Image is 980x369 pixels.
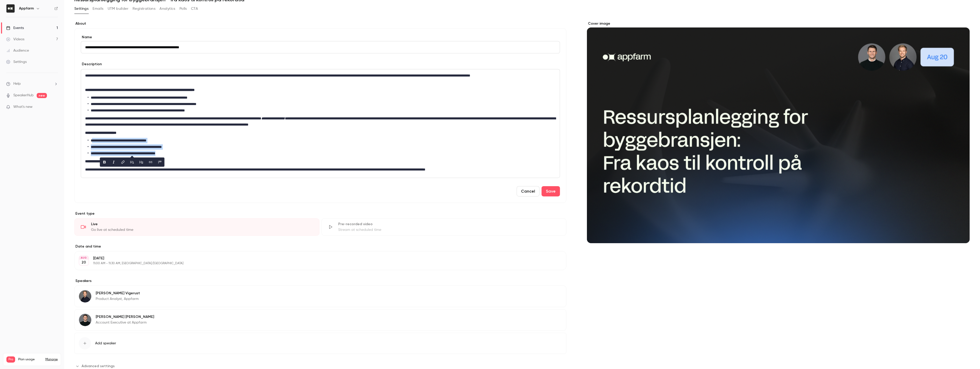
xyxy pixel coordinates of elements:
[6,59,27,64] div: Settings
[81,69,560,178] section: description
[93,261,539,266] p: 11:00 AM - 11:30 AM, [GEOGRAPHIC_DATA]/[GEOGRAPHIC_DATA]
[18,357,42,362] span: Plan usage
[91,227,313,232] div: Go live at scheduled time
[74,278,566,283] label: Speakers
[74,286,566,307] div: Olav Vigerust[PERSON_NAME] VigerustProduct Analyst, Appfarm
[81,62,102,67] label: Description
[74,244,566,249] label: Date and time
[81,35,560,40] label: Name
[6,356,15,363] span: Pro
[108,5,128,13] button: UTM builder
[100,158,108,166] button: bold
[587,21,970,26] label: Cover image
[93,256,539,261] p: [DATE]
[322,218,567,236] div: Pre-recorded videoStream at scheduled time
[79,314,91,326] img: Magnus Lauvli Andersen
[6,25,24,31] div: Events
[82,260,86,265] p: 20
[96,291,140,296] p: [PERSON_NAME] Vigerust
[81,69,560,178] div: editor
[74,21,566,26] label: About
[37,93,47,98] span: new
[74,211,566,216] p: Event type
[96,296,140,301] p: Product Analyst, Appfarm
[542,186,560,196] button: Save
[95,341,116,346] span: Add speaker
[191,5,198,13] button: CTA
[159,5,175,13] button: Analytics
[109,158,118,166] button: italic
[338,227,560,232] div: Stream at scheduled time
[79,256,88,260] div: AUG
[74,333,566,354] button: Add speaker
[82,363,115,369] span: Advanced settings
[13,104,33,110] span: What's new
[6,4,15,13] img: Appfarm
[133,5,155,13] button: Registrations
[13,81,21,87] span: Help
[587,21,970,243] section: Cover image
[96,320,154,325] p: Account Executive at Appfarm
[79,290,91,302] img: Olav Vigerust
[338,222,560,227] div: Pre-recorded video
[74,5,88,13] button: Settings
[156,158,164,166] button: blockquote
[45,357,58,362] a: Manage
[6,81,58,87] li: help-dropdown-opener
[93,5,103,13] button: Emails
[119,158,127,166] button: link
[517,186,539,196] button: Cancel
[91,222,313,227] div: Live
[6,48,29,53] div: Audience
[179,5,187,13] button: Polls
[6,37,24,42] div: Videos
[74,218,319,236] div: LiveGo live at scheduled time
[74,309,566,331] div: Magnus Lauvli Andersen[PERSON_NAME] [PERSON_NAME]Account Executive at Appfarm
[19,6,34,11] h6: Appfarm
[13,93,34,98] a: SpeakerHub
[96,314,154,319] p: [PERSON_NAME] [PERSON_NAME]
